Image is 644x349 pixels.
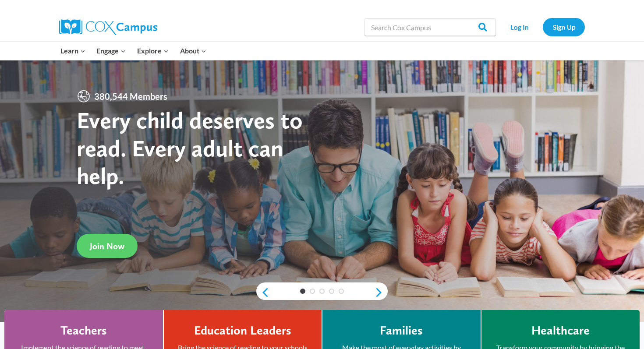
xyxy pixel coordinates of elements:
a: 4 [329,289,334,294]
a: Sign Up [543,18,585,36]
a: 1 [300,289,305,294]
a: Log In [500,18,538,36]
span: About [180,45,206,56]
a: 5 [339,289,344,294]
a: 3 [319,289,325,294]
nav: Secondary Navigation [500,18,585,36]
input: Search Cox Campus [364,18,496,36]
div: content slider buttons [256,284,388,301]
img: Cox Campus [59,19,157,35]
a: next [375,287,388,298]
nav: Primary Navigation [55,42,212,60]
span: Join Now [90,241,124,251]
span: Engage [96,45,126,56]
span: Explore [137,45,169,56]
h4: Teachers [60,323,107,338]
a: Join Now [77,234,138,258]
h4: Families [380,323,423,338]
a: 2 [310,289,315,294]
span: 380,544 Members [91,89,171,103]
span: Learn [60,45,85,56]
h4: Education Leaders [194,323,291,338]
a: previous [256,287,269,298]
h4: Healthcare [531,323,590,338]
strong: Every child deserves to read. Every adult can help. [77,106,303,190]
